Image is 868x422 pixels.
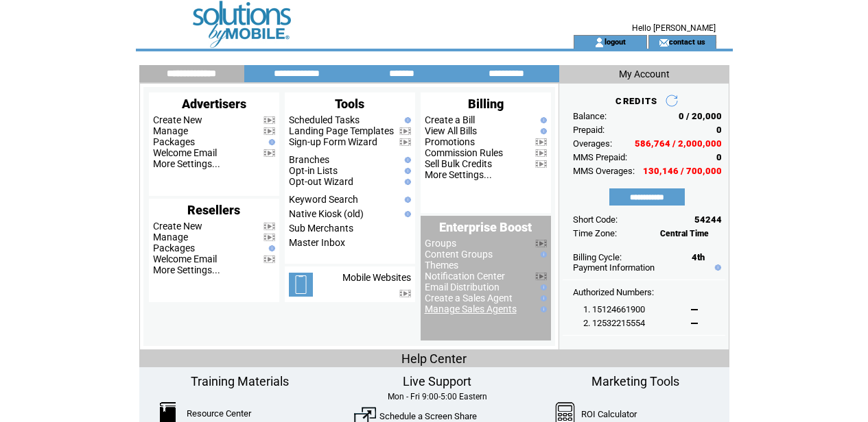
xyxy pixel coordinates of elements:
span: Training Materials [191,374,289,388]
span: MMS Prepaid: [573,152,627,162]
span: My Account [619,69,670,79]
img: video.png [399,290,411,297]
span: Marketing Tools [591,374,679,388]
a: Create New [153,114,202,125]
img: video.png [535,273,547,280]
span: Short Code: [573,214,618,225]
a: Opt-in Lists [289,165,338,176]
img: help.gif [401,168,411,174]
img: help.gif [537,251,547,258]
a: Content Groups [425,249,493,260]
span: Overages: [573,138,612,149]
a: More Settings... [153,264,220,275]
a: Welcome Email [153,253,217,264]
a: Email Distribution [425,282,500,293]
span: Time Zone: [573,228,617,238]
span: Live Support [403,374,471,388]
img: video.png [535,160,547,168]
span: Mon - Fri 9:00-5:00 Eastern [388,392,487,401]
img: help.gif [537,306,547,312]
img: help.gif [401,197,411,203]
span: Prepaid: [573,125,605,135]
a: Themes [425,260,458,271]
img: video.png [263,127,275,135]
a: contact us [669,37,705,46]
img: video.png [535,240,547,247]
a: More Settings... [153,158,220,169]
a: Mobile Websites [342,272,411,283]
a: Create New [153,221,202,232]
a: Sell Bulk Credits [425,158,492,169]
img: video.png [399,138,411,146]
a: Schedule a Screen Share [379,411,477,421]
img: help.gif [537,284,547,290]
span: 0 / 20,000 [679,111,722,121]
a: Branches [289,154,329,165]
a: More Settings... [425,169,492,180]
a: Create a Bill [425,114,475,125]
span: Advertisers [182,97,246,111]
a: Welcome Email [153,147,217,158]
a: Master Inbox [289,237,345,248]
span: Billing Cycle: [573,252,622,262]
a: Payment Information [573,262,655,273]
span: 2. 12532215554 [583,318,645,328]
a: logout [605,37,626,46]
img: help.gif [401,117,411,123]
span: Tools [335,97,364,111]
img: video.png [263,234,275,241]
img: account_icon.gif [594,37,605,48]
img: video.png [263,149,275,157]
a: Commission Rules [425,147,503,158]
img: video.png [263,116,275,124]
a: Promotions [425,136,475,147]
img: help.gif [266,245,275,251]
img: contact_us_icon.gif [659,37,669,48]
a: View All Bills [425,125,477,136]
a: Sub Merchants [289,223,353,234]
img: video.png [535,149,547,157]
a: Resource Center [187,408,251,419]
a: Create a Sales Agent [425,293,513,303]
span: Balance: [573,111,607,121]
img: help.gif [401,211,411,217]
a: Opt-out Wizard [289,176,353,187]
span: Central Time [660,229,709,238]
span: Billing [468,97,504,111]
span: Help Center [401,351,467,366]
img: video.png [263,223,275,230]
a: Packages [153,243,195,253]
img: help.gif [266,139,275,145]
a: Keyword Search [289,194,358,205]
img: help.gif [401,179,411,185]
span: 4th [692,252,705,262]
img: video.png [263,256,275,263]
a: Manage [153,232,188,243]
a: Packages [153,136,195,147]
span: 54244 [694,214,722,225]
span: Authorized Numbers: [573,287,654,297]
img: help.gif [401,157,411,163]
span: 0 [716,152,722,162]
span: 586,764 / 2,000,000 [635,138,722,149]
span: 130,146 / 700,000 [643,166,722,176]
a: Landing Page Templates [289,125,394,136]
a: ROI Calculator [581,409,637,419]
span: Resellers [187,203,240,217]
img: mobile-websites.png [289,273,313,297]
span: MMS Overages: [573,166,635,176]
a: Scheduled Tasks [289,114,360,125]
img: video.png [535,138,547,146]
a: Manage Sales Agents [425,303,517,314]
img: help.gif [537,128,547,134]
a: Native Kiosk (old) [289,208,364,219]
a: Notification Center [425,271,505,282]
span: CREDITS [615,96,657,106]
span: 0 [716,125,722,135]
a: Manage [153,125,188,136]
a: Groups [425,238,456,249]
span: Enterprise Boost [439,220,532,234]
a: Sign-up Form Wizard [289,136,377,147]
img: help.gif [537,117,547,123]
span: 1. 15124661900 [583,304,645,314]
